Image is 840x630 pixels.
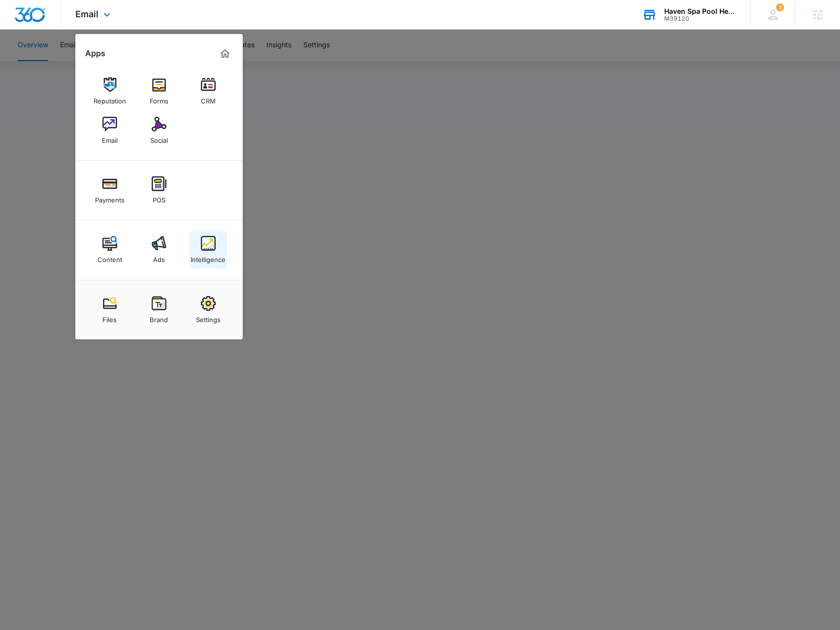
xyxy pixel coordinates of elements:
[153,251,165,264] div: Ads
[150,92,168,105] div: Forms
[201,92,216,105] div: CRM
[776,3,784,11] div: notifications count
[140,291,178,329] a: Brand
[664,15,736,22] div: account id
[664,7,736,15] div: account name
[102,132,118,144] div: Email
[75,9,98,19] span: Email
[190,231,227,268] a: Intelligence
[91,112,129,149] a: Email
[140,171,178,209] a: POS
[95,191,125,204] div: Payments
[150,132,168,144] div: Social
[91,72,129,110] a: Reputation
[153,191,165,204] div: POS
[102,311,117,324] div: Files
[191,251,226,264] div: Intelligence
[85,49,105,58] h2: Apps
[91,171,129,209] a: Payments
[190,291,227,329] a: Settings
[190,72,227,110] a: CRM
[140,72,178,110] a: Forms
[94,92,126,105] div: Reputation
[776,3,784,11] span: 3
[140,231,178,268] a: Ads
[196,311,221,324] div: Settings
[91,231,129,268] a: Content
[150,311,168,324] div: Brand
[217,46,233,62] a: Marketing 360® Dashboard
[140,112,178,149] a: Social
[91,291,129,329] a: Files
[97,251,122,264] div: Content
